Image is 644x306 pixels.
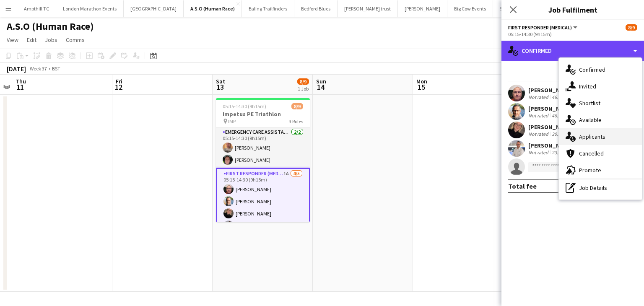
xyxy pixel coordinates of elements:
[508,182,537,190] div: Total fee
[398,0,447,17] button: [PERSON_NAME]
[579,133,605,140] span: Applicants
[550,112,570,119] div: 46.22mi
[415,82,427,92] span: 15
[215,82,225,92] span: 13
[550,94,570,100] div: 46.73mi
[216,168,310,247] app-card-role: First Responder (Medical)1A4/505:15-14:30 (9h15m)[PERSON_NAME][PERSON_NAME][PERSON_NAME]
[528,142,573,149] div: [PERSON_NAME]
[579,116,602,124] span: Available
[508,24,572,31] span: First Responder (Medical)
[16,78,26,85] span: Thu
[14,82,26,92] span: 11
[508,31,637,37] div: 05:15-14:30 (9h15m)
[501,4,644,15] h3: Job Fulfilment
[416,78,427,85] span: Mon
[528,149,550,156] div: Not rated
[579,166,601,174] span: Promote
[579,99,600,107] span: Shortlist
[291,103,303,109] span: 8/9
[216,78,225,85] span: Sat
[7,20,94,33] h1: A.S.O (Human Race)
[298,86,309,92] div: 1 Job
[528,86,573,94] div: [PERSON_NAME]
[338,0,398,17] button: [PERSON_NAME] trust
[626,24,637,31] span: 8/9
[579,66,605,73] span: Confirmed
[289,118,303,124] span: 3 Roles
[493,0,557,17] button: Stage Right Productions
[114,82,122,92] span: 12
[508,24,579,31] button: First Responder (Medical)
[242,0,294,17] button: Ealing Trailfinders
[550,149,570,156] div: 23.86mi
[228,118,236,124] span: IMP
[447,0,493,17] button: Big Cow Events
[216,110,310,118] h3: Impetus PE Triathlon
[62,34,88,45] a: Comms
[216,127,310,168] app-card-role: Emergency Care Assistant (Medical)2/205:15-14:30 (9h15m)[PERSON_NAME][PERSON_NAME]
[23,34,40,45] a: Edit
[501,41,644,61] div: Confirmed
[528,131,550,137] div: Not rated
[315,82,326,92] span: 14
[66,36,85,44] span: Comms
[294,0,338,17] button: Bedford Blues
[550,131,570,137] div: 30.24mi
[528,105,573,112] div: [PERSON_NAME]
[52,65,60,72] div: BST
[28,65,49,72] span: Week 37
[579,83,596,90] span: Invited
[579,150,604,157] span: Cancelled
[297,78,309,85] span: 8/9
[7,36,18,44] span: View
[528,94,550,100] div: Not rated
[56,0,124,17] button: London Marathon Events
[559,179,642,196] div: Job Details
[116,78,122,85] span: Fri
[3,34,22,45] a: View
[184,0,242,17] button: A.S.O (Human Race)
[45,36,57,44] span: Jobs
[528,123,573,131] div: [PERSON_NAME]
[27,36,36,44] span: Edit
[7,65,26,73] div: [DATE]
[216,98,310,222] app-job-card: 05:15-14:30 (9h15m)8/9Impetus PE Triathlon IMP3 RolesEmergency Care Assistant (Medical)2/205:15-1...
[223,103,266,109] span: 05:15-14:30 (9h15m)
[316,78,326,85] span: Sun
[42,34,61,45] a: Jobs
[17,0,56,17] button: Ampthill TC
[124,0,184,17] button: [GEOGRAPHIC_DATA]
[528,112,550,119] div: Not rated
